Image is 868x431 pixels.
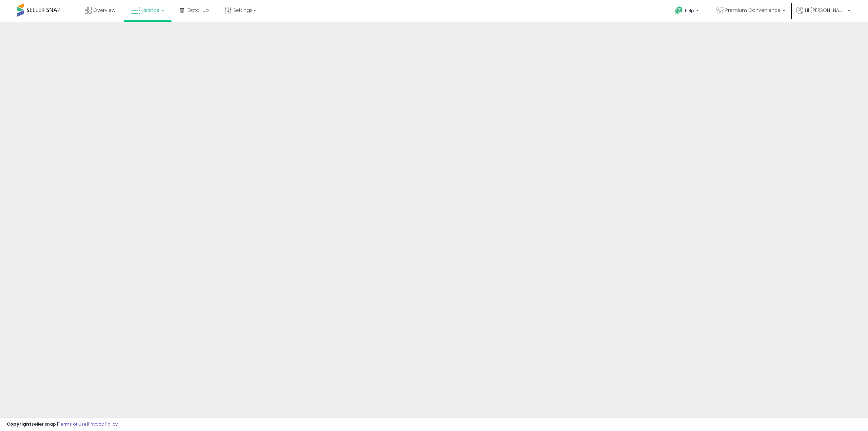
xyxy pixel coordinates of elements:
[93,7,115,14] span: Overview
[725,7,781,14] span: Premium Convenience
[796,7,850,22] a: Hi [PERSON_NAME]
[805,7,846,14] span: Hi [PERSON_NAME]
[142,7,159,14] span: Listings
[188,7,209,14] span: DataHub
[675,6,683,15] i: Get Help
[685,8,694,14] span: Help
[670,1,706,22] a: Help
